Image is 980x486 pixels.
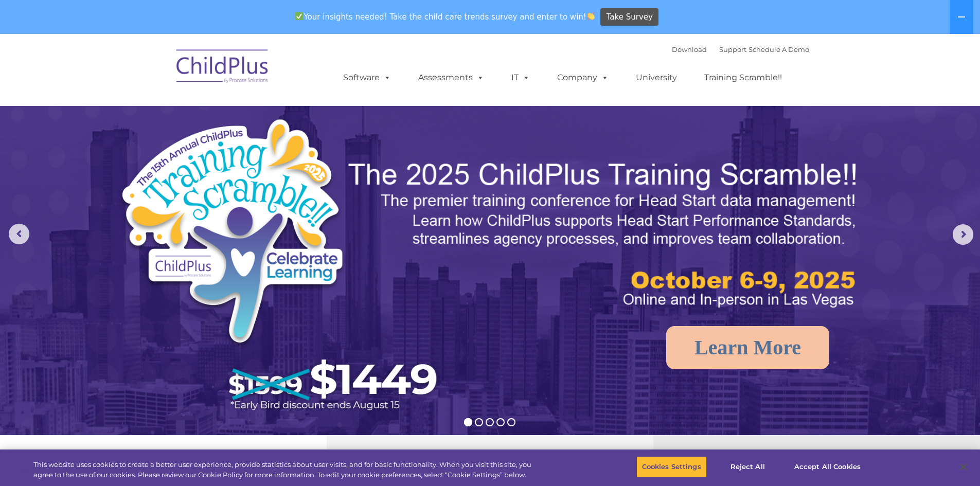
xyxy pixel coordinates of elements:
a: Training Scramble!! [694,67,792,88]
img: 👏 [587,12,595,20]
div: This website uses cookies to create a better user experience, provide statistics about user visit... [33,460,539,480]
span: Last name [143,68,174,76]
a: Learn More [666,326,829,369]
img: ChildPlus by Procare Solutions [171,42,274,94]
span: Your insights needed! Take the child care trends survey and enter to win! [291,7,599,27]
button: Accept All Cookies [789,456,866,478]
button: Cookies Settings [636,456,707,478]
span: Take Survey [607,8,653,26]
a: Software [333,67,401,88]
a: Download [672,45,707,53]
button: Close [952,456,975,478]
a: Schedule A Demo [749,45,809,53]
a: University [626,67,687,88]
img: ✅ [295,12,303,20]
a: Company [547,67,619,88]
button: Reject All [716,456,780,478]
a: Support [719,45,746,53]
font: | [672,45,809,53]
a: IT [501,67,540,88]
a: Assessments [408,67,494,88]
a: Take Survey [600,8,658,26]
span: Phone number [143,110,187,118]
